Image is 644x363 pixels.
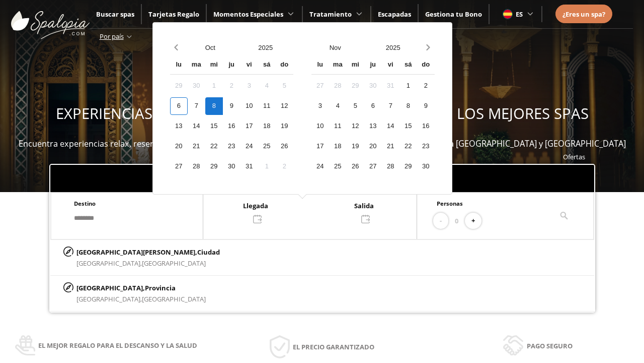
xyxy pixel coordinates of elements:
span: ¿Eres un spa? [562,10,605,19]
div: 1 [258,158,276,175]
div: 18 [258,117,276,135]
div: 26 [276,138,293,155]
div: 8 [205,97,223,115]
div: 18 [329,138,347,155]
button: Open months overlay [183,39,238,56]
span: Provincia [145,283,176,292]
div: mi [205,56,223,74]
button: Open years overlay [238,39,293,56]
div: 5 [347,97,364,115]
span: Destino [74,200,96,207]
div: Calendar days [170,77,293,175]
div: 30 [364,77,382,95]
div: 4 [258,77,276,95]
button: - [433,213,448,229]
a: ¿Eres un spa? [562,9,605,20]
div: 3 [311,97,329,115]
span: Pago seguro [527,340,573,351]
div: 22 [205,138,223,155]
div: 29 [347,77,364,95]
button: Open months overlay [306,39,364,56]
div: 29 [399,158,417,175]
span: Personas [437,200,463,207]
div: 30 [417,158,435,175]
div: 3 [240,77,258,95]
span: [GEOGRAPHIC_DATA], [76,294,142,304]
a: Buscar spas [96,10,134,19]
div: do [276,56,293,74]
div: Calendar wrapper [311,56,435,175]
div: 15 [399,117,417,135]
div: lu [311,56,329,74]
div: vi [240,56,258,74]
div: 1 [399,77,417,95]
div: 13 [170,117,188,135]
span: [GEOGRAPHIC_DATA], [76,259,142,268]
div: sá [258,56,276,74]
div: 27 [170,158,188,175]
div: 30 [188,77,205,95]
button: Open years overlay [364,39,422,56]
div: mi [347,56,364,74]
div: 16 [223,117,240,135]
span: Encuentra experiencias relax, reserva bonos spas y escapadas wellness para disfrutar en más de 40... [19,138,626,149]
div: 11 [258,97,276,115]
div: do [417,56,435,74]
div: 14 [188,117,205,135]
div: 12 [276,97,293,115]
div: Calendar days [311,77,435,175]
div: ju [364,56,382,74]
div: 6 [170,97,188,115]
div: 28 [329,77,347,95]
div: 30 [223,158,240,175]
div: sá [399,56,417,74]
div: 26 [347,158,364,175]
div: 11 [329,117,347,135]
div: 22 [399,138,417,155]
div: 5 [276,77,293,95]
div: 9 [223,97,240,115]
div: lu [170,56,188,74]
div: ma [188,56,205,74]
div: Calendar wrapper [170,56,293,175]
div: 1 [205,77,223,95]
div: 19 [347,138,364,155]
span: Ofertas [563,152,585,161]
span: El mejor regalo para el descanso y la salud [38,340,197,351]
div: 2 [276,158,293,175]
div: 19 [276,117,293,135]
div: 6 [364,97,382,115]
div: 25 [258,138,276,155]
span: 0 [455,215,458,226]
div: 10 [240,97,258,115]
div: 9 [417,97,435,115]
div: 14 [382,117,399,135]
div: 31 [382,77,399,95]
div: 24 [311,158,329,175]
a: Gestiona tu Bono [425,10,482,19]
div: 29 [170,77,188,95]
p: [GEOGRAPHIC_DATA][PERSON_NAME], [76,247,220,258]
div: 17 [240,117,258,135]
button: Previous month [170,39,183,56]
div: 29 [205,158,223,175]
div: 20 [170,138,188,155]
div: 17 [311,138,329,155]
span: [GEOGRAPHIC_DATA] [142,259,206,268]
a: Tarjetas Regalo [148,10,199,19]
div: 28 [188,158,205,175]
a: Escapadas [378,10,411,19]
span: [GEOGRAPHIC_DATA] [142,294,206,304]
div: 25 [329,158,347,175]
div: 7 [188,97,205,115]
p: [GEOGRAPHIC_DATA], [76,282,206,293]
span: El precio garantizado [293,341,374,352]
div: 2 [223,77,240,95]
div: 16 [417,117,435,135]
div: 4 [329,97,347,115]
div: 23 [223,138,240,155]
span: Ciudad [197,248,220,257]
